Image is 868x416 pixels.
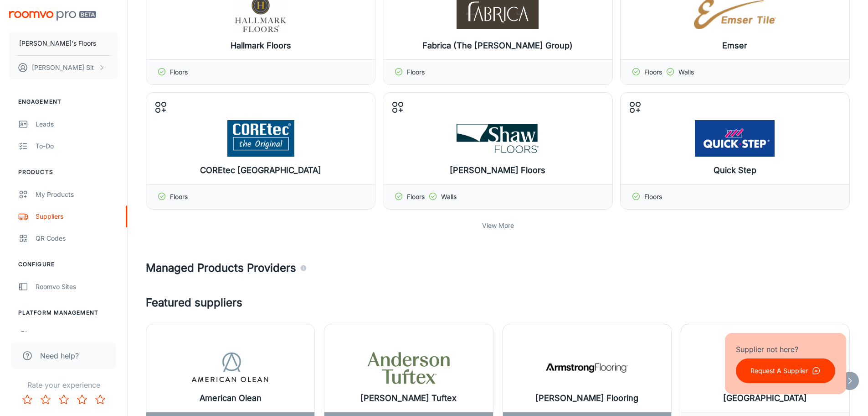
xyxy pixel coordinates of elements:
[190,350,272,386] img: American Olean
[36,211,118,221] div: Suppliers
[724,350,806,386] img: Beaulieu Canada
[91,390,109,409] button: Rate 5 star
[644,192,662,202] p: Floors
[170,67,188,77] p: Floors
[9,56,118,79] button: [PERSON_NAME] Sit
[36,390,55,409] button: Rate 2 star
[55,390,73,409] button: Rate 3 star
[7,379,120,390] p: Rate your experience
[32,63,94,73] p: [PERSON_NAME] Sit
[644,67,662,77] p: Floors
[300,260,307,276] div: Agencies and suppliers who work with us to automatically identify the specific products you carry
[146,295,850,311] h4: Featured suppliers
[750,366,808,376] p: Request A Supplier
[36,119,118,129] div: Leads
[688,379,842,405] h6: [PERSON_NAME] [GEOGRAPHIC_DATA]
[73,390,91,409] button: Rate 4 star
[146,260,850,276] h4: Managed Products Providers
[36,282,118,292] div: Roomvo Sites
[407,67,425,77] p: Floors
[36,330,118,340] div: User Administration
[360,392,457,405] h6: [PERSON_NAME] Tuftex
[36,190,118,200] div: My Products
[19,38,96,48] p: [PERSON_NAME]'s Floors
[678,67,694,77] p: Walls
[736,358,835,383] button: Request A Supplier
[40,350,79,361] span: Need help?
[368,350,450,386] img: Anderson Tuftex
[441,192,457,202] p: Walls
[170,192,188,202] p: Floors
[36,233,118,243] div: QR Codes
[546,350,628,386] img: Armstrong Flooring
[736,344,835,355] p: Supplier not here?
[482,221,514,231] p: View More
[9,11,96,21] img: Roomvo PRO Beta
[407,192,425,202] p: Floors
[18,390,36,409] button: Rate 1 star
[9,32,118,55] button: [PERSON_NAME]'s Floors
[200,392,262,405] h6: American Olean
[36,141,118,151] div: To-do
[535,392,638,405] h6: [PERSON_NAME] Flooring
